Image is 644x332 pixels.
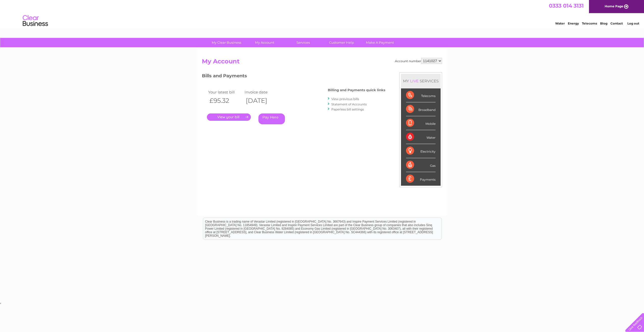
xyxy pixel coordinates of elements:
[22,13,48,29] img: logo.png
[328,88,385,92] h4: Billing and Payments quick links
[409,79,420,83] div: LIVE
[600,21,607,25] a: Blog
[206,38,247,47] a: My Clear Business
[406,116,436,130] div: Mobile
[321,38,362,47] a: Customer Help
[359,38,401,47] a: Make A Payment
[203,3,442,25] div: Clear Business is a trading name of Verastar Limited (registered in [GEOGRAPHIC_DATA] No. 3667643...
[202,72,385,81] h3: Bills and Payments
[406,130,436,144] div: Water
[568,21,579,25] a: Energy
[243,96,280,106] th: [DATE]
[331,97,359,101] a: View previous bills
[207,89,243,96] td: Your latest bill
[406,144,436,158] div: Electricity
[207,96,243,106] th: £95.32
[282,38,324,47] a: Services
[549,3,584,9] a: 0333 014 3131
[331,107,364,111] a: Paperless bill settings
[331,102,367,106] a: Statement of Accounts
[244,38,286,47] a: My Account
[610,21,623,25] a: Contact
[243,89,280,96] td: Invoice date
[401,74,441,88] div: MY SERVICES
[395,58,442,64] div: Account number
[555,21,565,25] a: Water
[406,102,436,116] div: Broadband
[627,21,639,25] a: Log out
[207,113,251,121] a: .
[582,21,597,25] a: Telecoms
[406,172,436,186] div: Payments
[202,58,442,67] h2: My Account
[258,113,285,124] a: Pay Here
[406,158,436,172] div: Gas
[406,88,436,102] div: Telecoms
